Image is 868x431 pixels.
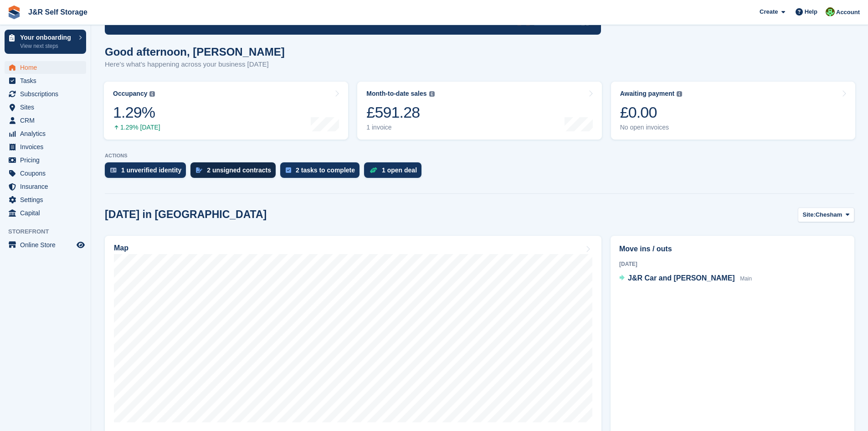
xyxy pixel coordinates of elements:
a: menu [5,167,86,180]
a: menu [5,61,86,74]
a: 2 tasks to complete [280,162,364,182]
img: verify_identity-adf6edd0f0f0b5bbfe63781bf79b02c33cf7c696d77639b501bdc392416b5a36.svg [110,167,117,173]
a: 2 unsigned contracts [190,162,280,182]
h1: Good afternoon, [PERSON_NAME] [105,46,285,58]
a: J&R Self Storage [25,5,91,20]
img: icon-info-grey-7440780725fd019a000dd9b08b2336e03edf1995a4989e88bcd33f0948082b44.svg [429,91,435,97]
h2: Move ins / outs [619,244,846,254]
a: menu [5,193,86,206]
span: J&R Car and [PERSON_NAME] [628,274,735,282]
img: icon-info-grey-7440780725fd019a000dd9b08b2336e03edf1995a4989e88bcd33f0948082b44.svg [149,91,155,97]
span: Sites [20,101,75,114]
img: task-75834270c22a3079a89374b754ae025e5fb1db73e45f91037f5363f120a921f8.svg [286,167,291,173]
a: menu [5,180,86,193]
span: Chesham [816,210,842,219]
a: menu [5,88,86,100]
span: Storefront [8,227,91,236]
a: menu [5,239,86,251]
a: 1 unverified identity [105,162,190,182]
div: £0.00 [620,103,683,122]
div: [DATE] [619,260,846,268]
div: 1 invoice [366,124,434,131]
div: 1 open deal [382,166,417,174]
span: Site: [803,210,816,219]
span: Online Store [20,239,75,251]
a: J&R Car and [PERSON_NAME] Main [619,273,752,285]
p: View next steps [20,42,74,50]
span: Subscriptions [20,88,75,100]
div: 1 unverified identity [121,166,181,174]
h2: Map [114,244,128,252]
span: Account [836,8,860,17]
a: Preview store [75,239,86,250]
a: Month-to-date sales £591.28 1 invoice [357,82,601,140]
p: Here's what's happening across your business [DATE] [105,59,285,70]
h2: [DATE] in [GEOGRAPHIC_DATA] [105,208,267,221]
a: menu [5,207,86,219]
span: Settings [20,193,75,206]
span: Invoices [20,140,75,153]
a: menu [5,101,86,114]
div: 2 tasks to complete [296,166,355,174]
p: ACTIONS [105,153,854,159]
a: menu [5,127,86,140]
span: Capital [20,207,75,219]
img: deal-1b604bf984904fb50ccaf53a9ad4b4a5d6e5aea283cecdc64d6e3604feb123c2.svg [370,167,377,173]
a: Occupancy 1.29% 1.29% [DATE] [104,82,348,140]
a: menu [5,140,86,153]
p: Your onboarding [20,34,74,41]
div: 1.29% [DATE] [113,124,160,131]
span: CRM [20,114,75,127]
div: 1.29% [113,103,160,122]
a: Awaiting payment £0.00 No open invoices [611,82,855,140]
span: Insurance [20,180,75,193]
span: Main [740,275,752,282]
span: Home [20,61,75,74]
span: Tasks [20,74,75,87]
span: Analytics [20,127,75,140]
button: Site: Chesham [798,208,854,223]
div: Month-to-date sales [366,90,426,98]
div: Awaiting payment [620,90,675,98]
div: 2 unsigned contracts [207,166,271,174]
img: icon-info-grey-7440780725fd019a000dd9b08b2336e03edf1995a4989e88bcd33f0948082b44.svg [677,91,682,97]
span: Pricing [20,154,75,166]
img: stora-icon-8386f47178a22dfd0bd8f6a31ec36ba5ce8667c1dd55bd0f319d3a0aa187defe.svg [7,5,21,19]
div: No open invoices [620,124,683,131]
a: Your onboarding View next steps [5,30,86,54]
a: menu [5,154,86,166]
span: Create [760,7,778,16]
span: Coupons [20,167,75,180]
div: Occupancy [113,90,147,98]
a: 1 open deal [364,162,426,182]
img: contract_signature_icon-13c848040528278c33f63329250d36e43548de30e8caae1d1a13099fd9432cc5.svg [196,167,202,173]
div: £591.28 [366,103,434,122]
a: menu [5,114,86,127]
img: Steve Pollicott [826,7,835,16]
a: menu [5,74,86,87]
span: Help [805,7,817,16]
